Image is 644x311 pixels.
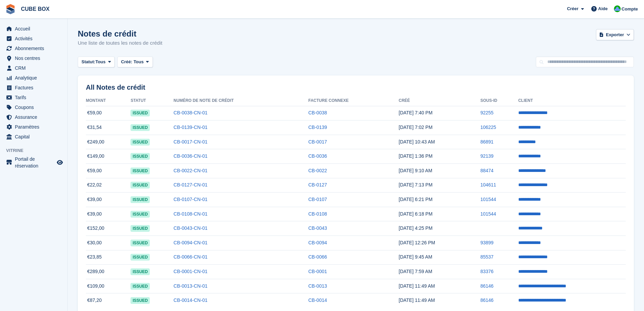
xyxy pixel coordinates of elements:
[121,59,132,64] span: Créé:
[173,225,207,231] a: CB-0043-CN-01
[15,122,55,132] span: Paramètres
[308,225,327,231] a: CB-0043
[399,125,432,130] time: 2025-09-05 17:02:05 UTC
[399,283,435,289] time: 2025-05-21 09:49:47 UTC
[308,139,327,145] a: CB-0017
[567,5,578,12] span: Créer
[130,168,150,174] span: issued
[518,95,626,106] th: Client
[606,31,624,38] span: Exporter
[173,125,207,130] a: CB-0139-CN-01
[15,73,55,83] span: Analytique
[130,225,150,232] span: issued
[86,250,130,265] td: €23,85
[173,240,207,245] a: CB-0094-CN-01
[173,283,207,289] a: CB-0013-CN-01
[78,57,115,68] button: Statut: Tous
[86,265,130,279] td: €289,00
[480,125,496,130] a: 106225
[480,95,518,106] th: Sous-ID
[15,103,55,112] span: Coupons
[308,197,327,202] a: CB-0107
[86,135,130,149] td: €249,00
[3,24,64,34] a: menu
[3,132,64,141] a: menu
[308,283,327,289] a: CB-0013
[95,59,105,65] span: Tous
[130,196,150,203] span: issued
[622,6,638,13] span: Compte
[3,44,64,53] a: menu
[399,139,435,145] time: 2025-09-05 08:43:54 UTC
[3,112,64,122] a: menu
[86,221,130,236] td: €152,00
[86,178,130,193] td: €22,02
[86,193,130,207] td: €39,00
[173,110,207,115] a: CB-0038-CN-01
[78,39,162,47] p: Une liste de toutes les notes de crédit
[3,83,64,92] a: menu
[15,53,55,63] span: Nos centres
[86,95,130,106] th: Montant
[308,240,327,245] a: CB-0094
[130,268,150,275] span: issued
[15,63,55,73] span: CRM
[308,153,327,159] a: CB-0036
[3,34,64,43] a: menu
[117,57,153,68] button: Créé: Tous
[173,297,207,303] a: CB-0014-CN-01
[81,59,95,65] span: Statut:
[308,297,327,303] a: CB-0014
[18,3,52,15] a: CUBE BOX
[86,293,130,308] td: €87,20
[6,147,67,154] span: Vitrine
[399,269,432,274] time: 2025-06-30 05:59:22 UTC
[173,168,207,173] a: CB-0022-CN-01
[308,168,327,173] a: CB-0022
[134,59,144,64] span: Tous
[3,122,64,132] a: menu
[480,283,494,289] a: 86146
[86,207,130,221] td: €39,00
[480,211,496,217] a: 101544
[399,297,435,303] time: 2025-05-21 09:49:03 UTC
[399,153,432,159] time: 2025-09-04 11:36:33 UTC
[173,211,207,217] a: CB-0108-CN-01
[56,158,64,166] a: Boutique d'aperçu
[15,93,55,102] span: Tarifs
[5,4,16,14] img: stora-icon-8386f47178a22dfd0bd8f6a31ec36ba5ce8667c1dd55bd0f319d3a0aa187defe.svg
[130,110,150,116] span: issued
[130,95,173,106] th: Statut
[86,106,130,120] td: €59,00
[399,254,432,260] time: 2025-07-24 07:45:34 UTC
[480,110,494,115] a: 92255
[596,29,634,40] button: Exporter
[173,153,207,159] a: CB-0036-CN-01
[78,29,162,38] h1: Notes de crédit
[173,254,207,260] a: CB-0066-CN-01
[86,149,130,164] td: €149,00
[130,297,150,304] span: issued
[399,225,432,231] time: 2025-08-20 14:25:17 UTC
[3,53,64,63] a: menu
[86,236,130,250] td: €30,00
[598,5,607,12] span: Aide
[173,269,207,274] a: CB-0001-CN-01
[480,269,494,274] a: 83376
[308,110,327,115] a: CB-0038
[15,112,55,122] span: Assurance
[399,95,480,106] th: Créé
[3,73,64,83] a: menu
[15,83,55,92] span: Factures
[86,120,130,135] td: €31,54
[480,197,496,202] a: 101544
[614,5,621,12] img: Cube Box
[480,240,494,245] a: 93899
[3,156,64,169] a: menu
[130,182,150,188] span: issued
[15,156,55,169] span: Portail de réservation
[130,139,150,146] span: issued
[15,44,55,53] span: Abonnements
[130,211,150,218] span: issued
[308,182,327,187] a: CB-0127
